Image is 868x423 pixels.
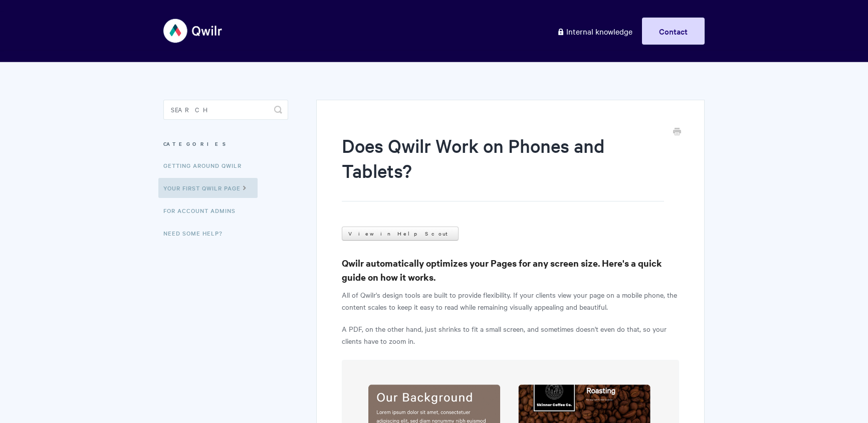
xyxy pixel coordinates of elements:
h1: Does Qwilr Work on Phones and Tablets? [342,133,664,201]
p: All of Qwilr's design tools are built to provide flexibility. If your clients view your page on a... [342,289,679,313]
a: Getting Around Qwilr [163,155,249,175]
a: Your First Qwilr Page [158,178,258,198]
img: Qwilr Help Center [163,12,223,50]
a: For Account Admins [163,200,243,221]
a: Print this Article [673,127,681,138]
p: A PDF, on the other hand, just shrinks to fit a small screen, and sometimes doesn't even do that,... [342,323,679,347]
input: Search [163,100,288,120]
h3: Qwilr automatically optimizes your Pages for any screen size. Here's a quick guide on how it works. [342,256,679,284]
a: Need Some Help? [163,223,230,243]
a: Contact [642,18,705,45]
a: Internal knowledge [549,18,640,45]
h3: Categories [163,135,288,153]
a: View in Help Scout [342,227,459,241]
